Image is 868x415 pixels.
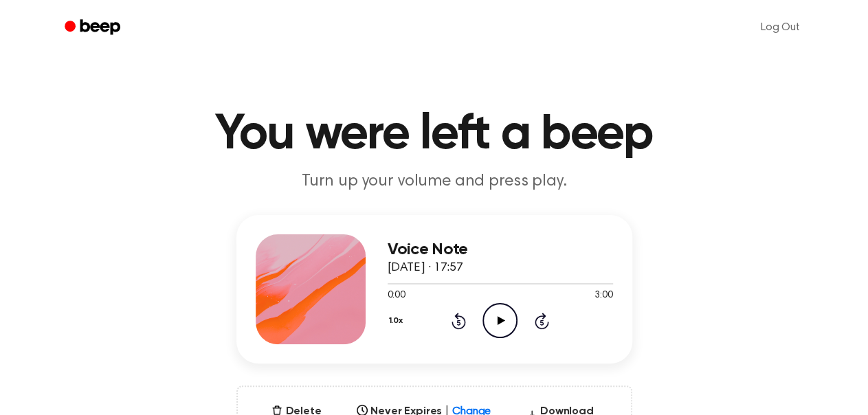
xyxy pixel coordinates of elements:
[170,170,698,193] p: Turn up your volume and press play.
[55,14,133,41] a: Beep
[594,289,612,303] span: 3:00
[747,11,814,44] a: Log Out
[388,309,408,333] button: 1.0x
[82,110,786,159] h1: You were left a beep
[388,262,463,274] span: [DATE] · 17:57
[388,289,405,303] span: 0:00
[388,240,613,259] h3: Voice Note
